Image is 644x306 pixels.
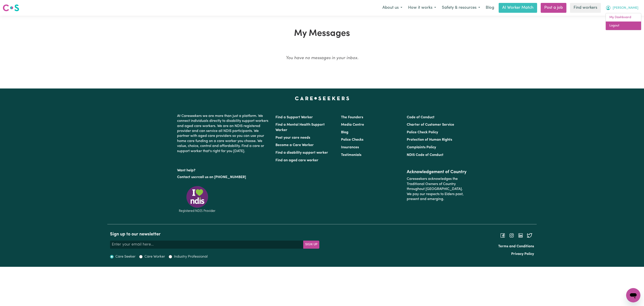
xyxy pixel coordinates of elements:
[379,3,405,13] button: About us
[407,123,454,127] a: Charter of Customer Service
[606,22,641,30] a: Logout
[407,153,443,157] a: NDIS Code of Conduct
[483,3,497,13] a: Blog
[341,123,364,127] a: Media Centre
[498,245,534,248] a: Terms and Conditions
[174,254,208,259] label: Industry Professional
[527,234,532,237] a: Follow Careseekers on Twitter
[177,175,195,179] a: Contact us
[341,138,363,142] a: Police Checks
[570,3,601,13] a: Find workers
[177,166,270,173] p: Want help?
[407,146,436,149] a: Complaints Policy
[177,112,270,155] p: At Careseekers we are more than just a platform. We connect individuals directly to disability su...
[110,28,534,39] h1: My Messages
[613,6,638,11] span: [PERSON_NAME]
[110,232,319,237] h2: Sign up to our newsletter
[275,151,328,155] a: Find a disability support worker
[341,146,359,149] a: Insurances
[341,131,348,134] a: Blog
[500,234,505,237] a: Follow Careseekers on Facebook
[407,175,467,203] p: Careseekers acknowledges the Traditional Owners of Country throughout [GEOGRAPHIC_DATA]. We pay o...
[603,3,641,13] button: My Account
[198,175,246,179] a: call us on [PHONE_NUMBER]
[177,185,217,213] img: Registered NDIS provider
[3,3,19,13] a: Careseekers logo
[286,56,358,60] em: You have no messages in your inbox.
[606,13,641,22] a: My Dashboard
[275,116,313,119] a: Find a Support Worker
[439,3,483,13] button: Safety & resources
[177,173,270,181] p: or
[541,3,566,13] a: Post a job
[115,254,136,259] label: Care Seeker
[407,138,452,142] a: Protection of Human Rights
[405,3,439,13] button: How it works
[110,241,303,249] input: Enter your email here...
[518,234,523,237] a: Follow Careseekers on LinkedIn
[407,116,434,119] a: Code of Conduct
[303,241,319,249] button: Subscribe
[275,123,325,132] a: Find a Mental Health Support Worker
[626,288,640,302] iframe: Button to launch messaging window, conversation in progress
[407,169,467,175] h2: Acknowledgement of Country
[341,116,363,119] a: The Founders
[275,136,310,140] a: Post your care needs
[295,97,349,100] a: Careseekers home page
[499,3,537,13] a: AI Worker Match
[511,252,534,256] a: Privacy Policy
[275,143,314,147] a: Become a Care Worker
[144,254,165,259] label: Care Worker
[407,131,438,134] a: Police Check Policy
[606,13,641,30] div: My Account
[3,4,19,12] img: Careseekers logo
[509,234,514,237] a: Follow Careseekers on Instagram
[275,159,318,162] a: Find an aged care worker
[341,153,361,157] a: Testimonials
